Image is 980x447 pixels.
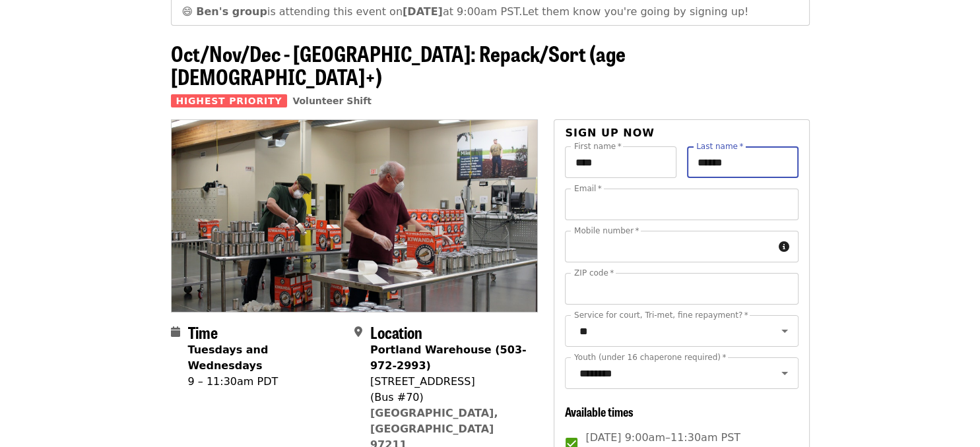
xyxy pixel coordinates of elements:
span: grinning face emoji [182,5,193,18]
span: Highest Priority [171,94,288,107]
strong: [DATE] [403,5,443,18]
label: ZIP code [574,269,614,277]
span: Available times [565,403,634,420]
button: Open [775,322,794,340]
label: Last name [696,142,743,150]
input: Last name [687,146,799,178]
span: Sign up now [565,127,655,139]
span: Oct/Nov/Dec - [GEOGRAPHIC_DATA]: Repack/Sort (age [DEMOGRAPHIC_DATA]+) [171,38,626,92]
label: Email [574,185,602,193]
div: 9 – 11:30am PDT [188,374,344,390]
span: Time [188,320,218,343]
i: map-marker-alt icon [354,326,362,338]
strong: Tuesdays and Wednesdays [188,343,269,372]
label: Mobile number [574,227,639,235]
span: is attending this event on at 9:00am PST. [196,5,522,18]
input: Email [565,189,798,220]
img: Oct/Nov/Dec - Portland: Repack/Sort (age 16+) organized by Oregon Food Bank [172,120,538,311]
i: circle-info icon [779,241,789,253]
input: First name [565,146,676,178]
span: Let them know you're going by signing up! [522,5,748,18]
input: Mobile number [565,231,773,262]
label: First name [574,142,622,150]
label: Youth (under 16 chaperone required) [574,353,726,361]
strong: Ben's group [196,5,267,18]
button: Open [775,364,794,382]
input: ZIP code [565,273,798,305]
label: Service for court, Tri-met, fine repayment? [574,311,748,319]
div: (Bus #70) [370,390,527,405]
div: [STREET_ADDRESS] [370,374,527,390]
strong: Portland Warehouse (503-972-2993) [370,343,527,372]
a: Volunteer Shift [292,96,372,106]
span: Location [370,320,422,343]
i: calendar icon [171,326,180,338]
